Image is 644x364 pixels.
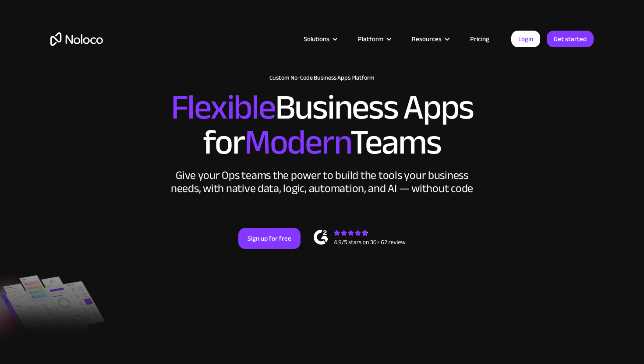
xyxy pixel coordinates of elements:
div: Solutions [304,33,329,45]
a: Get started [547,31,594,47]
div: Solutions [293,33,347,45]
div: Resources [412,33,442,45]
div: Give your Ops teams the power to build the tools your business needs, with native data, logic, au... [169,169,475,195]
div: Resources [401,33,459,45]
span: Flexible [171,75,275,140]
span: Modern [244,110,350,175]
a: Pricing [459,33,500,45]
a: Sign up for free [238,228,301,249]
div: Platform [358,33,383,45]
h2: Business Apps for Teams [50,90,594,160]
a: home [50,32,103,46]
a: Login [511,31,540,47]
div: Platform [347,33,401,45]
